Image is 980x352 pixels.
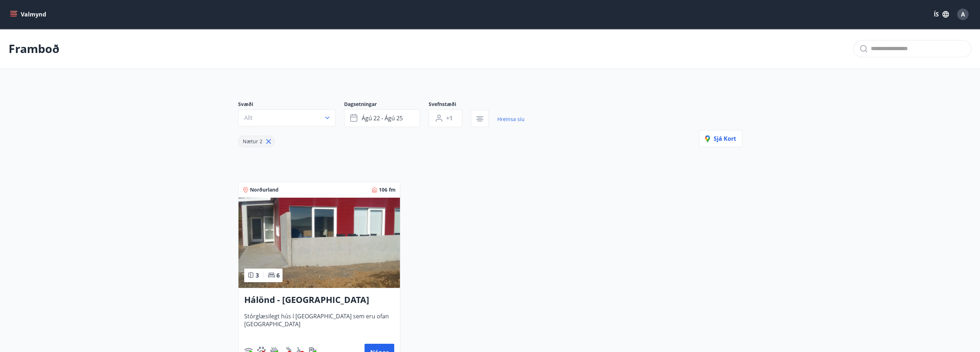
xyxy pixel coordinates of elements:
span: 6 [276,271,280,279]
span: A [961,10,965,18]
button: A [954,6,971,23]
div: Nætur 2 [238,136,275,147]
h3: Hálönd - [GEOGRAPHIC_DATA] [244,294,394,307]
span: ágú 22 - ágú 25 [362,114,403,122]
span: 3 [256,271,259,279]
span: Allt [244,114,253,122]
img: Paella dish [238,198,400,288]
button: Sjá kort [699,130,742,147]
button: menu [9,8,49,21]
button: ÍS [930,8,953,21]
span: Dagsetningar [344,101,429,109]
button: ágú 22 - ágú 25 [344,109,420,127]
p: Framboð [9,41,59,57]
span: Svæði [238,101,344,109]
span: 106 fm [379,186,396,193]
a: Hreinsa síu [497,111,525,127]
span: +1 [446,114,453,122]
button: Allt [238,109,335,126]
span: Nætur 2 [243,138,262,145]
button: +1 [429,109,462,127]
span: Norðurland [250,186,279,193]
span: Sjá kort [705,135,736,143]
span: Svefnstæði [429,101,471,109]
span: Stórglæsilegt hús í [GEOGRAPHIC_DATA] sem eru ofan [GEOGRAPHIC_DATA] [244,312,394,336]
